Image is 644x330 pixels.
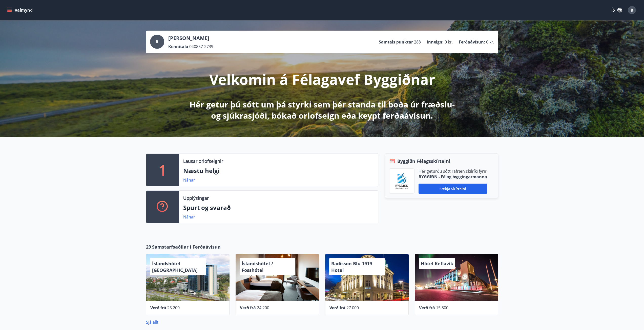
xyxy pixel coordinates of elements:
span: Byggiðn Félagsskírteini [397,158,450,164]
p: Samtals punktar [379,39,413,45]
span: 15.800 [436,305,448,311]
button: Sækja skírteini [419,184,487,194]
p: Ferðaávísun : [459,39,485,45]
p: Næstu helgi [183,166,375,175]
button: R [626,4,638,16]
p: 1 [159,160,167,180]
span: 288 [414,39,421,45]
span: R [156,39,158,45]
p: Kennitala [168,44,188,49]
a: Nánar [183,214,195,220]
span: 29 [146,244,151,250]
p: Inneign : [427,39,444,45]
img: BKlGVmlTW1Qrz68WFGMFQUcXHWdQd7yePWMkvn3i.png [393,172,410,190]
span: Verð frá [240,305,256,311]
span: 040857-2739 [189,44,213,49]
span: 0 kr. [445,39,453,45]
button: ÍS [609,6,625,15]
span: Samstarfsaðilar í Ferðaávísun [152,244,221,250]
span: Verð frá [419,305,435,311]
span: Verð frá [329,305,345,311]
span: R [631,7,633,13]
p: Lausar orlofseignir [183,158,223,164]
a: Nánar [183,177,195,183]
span: 24.200 [257,305,269,311]
span: Íslandshótel / Fosshótel [242,260,273,273]
button: menu [6,6,35,15]
p: Hér getur þú sótt um þá styrki sem þér standa til boða úr fræðslu- og sjúkrasjóði, bókað orlofsei... [189,99,456,121]
p: Spurt og svarað [183,203,375,212]
span: 27.000 [346,305,359,311]
span: Íslandshótel [GEOGRAPHIC_DATA] [152,260,198,273]
p: Upplýsingar [183,195,209,201]
p: Velkomin á Félagavef Byggiðnar [209,70,435,89]
p: [PERSON_NAME] [168,35,213,42]
span: 0 kr. [486,39,494,45]
span: Radisson Blu 1919 Hotel [331,260,372,273]
p: Hér geturðu sótt rafræn skilríki fyrir [419,168,487,174]
p: BYGGIÐN - Félag byggingarmanna [419,174,487,180]
span: Verð frá [150,305,166,311]
span: 25.200 [167,305,180,311]
a: Sjá allt [146,319,158,325]
span: Hótel Keflavík [421,260,453,267]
